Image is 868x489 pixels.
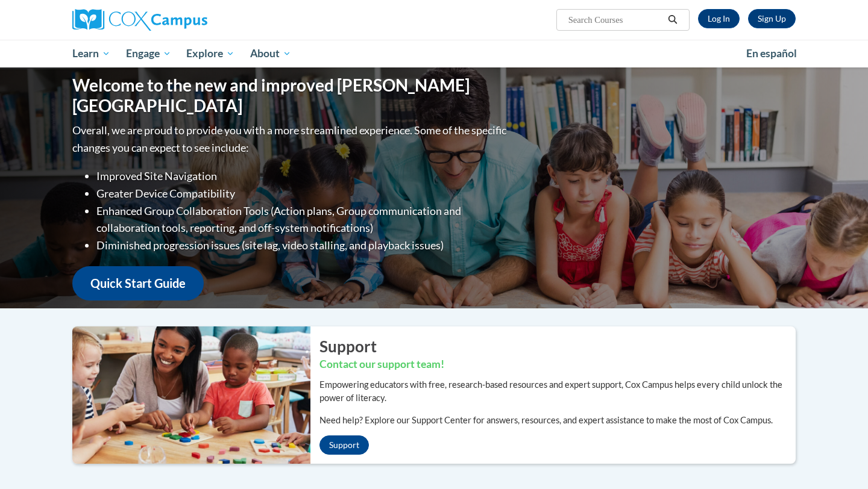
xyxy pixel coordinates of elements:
[63,326,310,464] img: ...
[72,9,207,31] img: Cox Campus
[748,9,796,28] a: Register
[319,435,369,455] a: Support
[567,13,664,27] input: Search Courses
[96,185,509,202] li: Greater Device Compatibility
[72,9,301,31] a: Cox Campus
[664,13,682,27] button: Search
[96,202,509,237] li: Enhanced Group Collaboration Tools (Action plans, Group communication and collaboration tools, re...
[746,47,797,60] span: En español
[319,357,796,372] h3: Contact our support team!
[738,41,805,66] a: En español
[319,414,796,427] p: Need help? Explore our Support Center for answers, resources, and expert assistance to make the m...
[72,75,509,116] h1: Welcome to the new and improved [PERSON_NAME][GEOGRAPHIC_DATA]
[126,46,171,61] span: Engage
[72,46,110,61] span: Learn
[242,40,299,67] a: About
[54,40,814,67] div: Main menu
[72,122,509,157] p: Overall, we are proud to provide you with a more streamlined experience. Some of the specific cha...
[96,167,509,185] li: Improved Site Navigation
[64,40,118,67] a: Learn
[319,335,796,357] h2: Support
[319,378,796,405] p: Empowering educators with free, research-based resources and expert support, Cox Campus helps eve...
[72,266,204,301] a: Quick Start Guide
[250,46,291,61] span: About
[178,40,242,67] a: Explore
[118,40,179,67] a: Engage
[186,46,234,61] span: Explore
[96,237,509,254] li: Diminished progression issues (site lag, video stalling, and playback issues)
[698,9,740,28] a: Log In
